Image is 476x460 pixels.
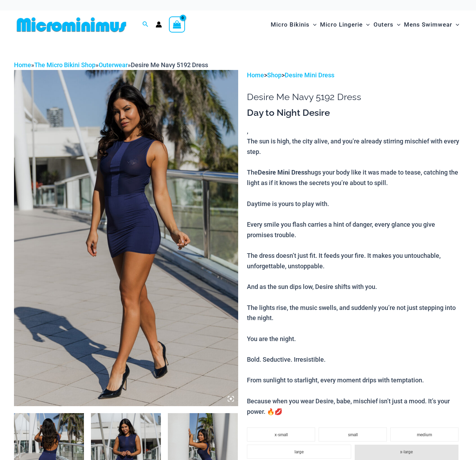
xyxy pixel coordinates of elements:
[14,70,238,406] img: Desire Me Navy 5192 Dress
[131,61,208,69] span: Desire Me Navy 5192 Dress
[417,432,432,437] span: medium
[402,14,461,35] a: Mens SwimwearMenu ToggleMenu Toggle
[169,16,185,33] a: View Shopping Cart, empty
[14,61,31,69] a: Home
[294,450,304,454] span: large
[320,16,363,34] span: Micro Lingerie
[247,71,264,79] a: Home
[404,16,452,34] span: Mens Swimwear
[14,17,129,33] img: MM SHOP LOGO FLAT
[374,16,393,34] span: Outers
[247,136,462,417] p: The sun is high, the city alive, and you’re already stirring mischief with every step. The hugs y...
[247,427,315,441] li: x-small
[390,427,459,441] li: medium
[267,71,282,79] a: Shop
[285,71,334,79] a: Desire Mini Dress
[247,445,351,459] li: large
[363,16,370,34] span: Menu Toggle
[271,16,310,34] span: Micro Bikinis
[310,16,317,34] span: Menu Toggle
[400,450,413,454] span: x-large
[275,432,288,437] span: x-small
[99,61,128,69] a: Outerwear
[319,427,387,441] li: small
[34,61,95,69] a: The Micro Bikini Shop
[452,16,459,34] span: Menu Toggle
[142,20,149,29] a: Search icon link
[318,14,371,35] a: Micro LingerieMenu ToggleMenu Toggle
[348,432,358,437] span: small
[14,61,208,69] span: » » »
[156,21,162,28] a: Account icon link
[258,168,307,176] b: Desire Mini Dress
[247,107,462,119] h3: Day to Night Desire
[247,92,462,102] h1: Desire Me Navy 5192 Dress
[268,13,462,36] nav: Site Navigation
[247,107,462,417] div: ,
[393,16,400,34] span: Menu Toggle
[269,14,318,35] a: Micro BikinisMenu ToggleMenu Toggle
[247,70,462,80] p: > >
[372,14,402,35] a: OutersMenu ToggleMenu Toggle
